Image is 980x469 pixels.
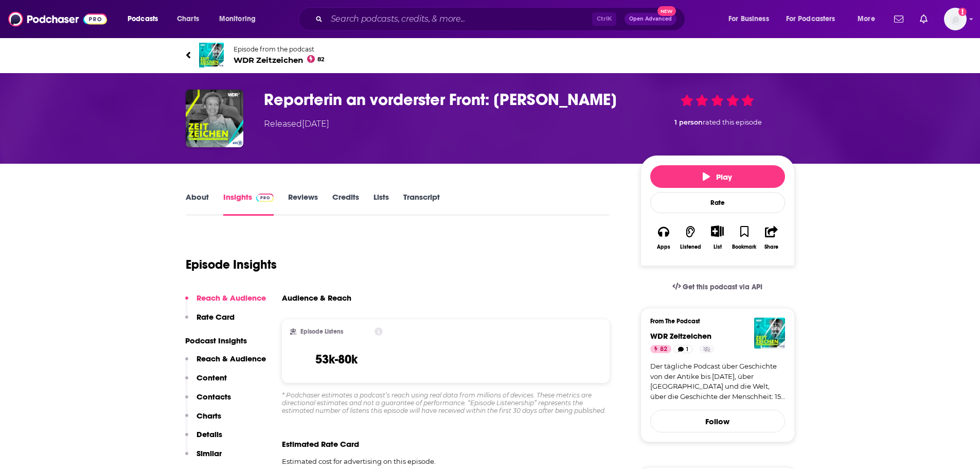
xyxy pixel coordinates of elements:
button: Contacts [185,392,231,411]
p: Contacts [197,392,231,402]
span: New [657,6,676,16]
button: Show profile menu [944,8,967,30]
span: Charts [177,12,199,26]
button: Follow [650,410,785,432]
button: Reach & Audience [185,293,266,312]
h3: 53k-80k [315,352,358,367]
span: 1 person [674,118,703,126]
p: Rate Card [197,312,235,322]
div: Released [DATE] [264,118,329,130]
div: Search podcasts, credits, & more... [308,7,695,31]
p: Reach & Audience [197,293,266,303]
p: Podcast Insights [185,336,266,345]
button: Share [758,219,785,256]
a: Show notifications dropdown [916,10,932,28]
p: Content [197,373,227,383]
a: 82 [650,345,671,353]
span: For Podcasters [786,12,835,26]
img: Podchaser Pro [256,194,274,202]
h1: Episode Insights [186,257,277,272]
a: Transcript [403,192,440,216]
a: About [186,192,209,216]
a: Lists [373,192,389,216]
a: 1 [673,345,693,353]
button: Open AdvancedNew [625,13,676,25]
span: Ctrl K [592,12,616,26]
p: Details [197,429,222,439]
div: Listened [680,244,701,250]
div: Apps [657,244,670,250]
span: Logged in as smeizlik [944,8,967,30]
button: Similar [185,448,222,467]
button: Reach & Audience [185,354,266,373]
button: open menu [850,11,888,27]
button: Bookmark [731,219,758,256]
button: open menu [212,11,269,27]
a: Charts [170,11,205,27]
span: 82 [317,57,325,62]
a: Get this podcast via API [664,274,771,300]
button: Listened [677,219,704,256]
input: Search podcasts, credits, & more... [327,11,592,27]
span: Episode from the podcast [234,45,325,53]
p: Charts [197,411,221,421]
span: More [858,12,875,26]
h3: Audience & Reach [282,293,351,303]
button: Show More Button [707,225,728,237]
span: Get this podcast via API [683,283,762,291]
a: Reviews [288,192,318,216]
span: Estimated Rate Card [282,439,359,449]
button: Charts [185,411,221,430]
img: User Profile [944,8,967,30]
p: Similar [197,448,222,458]
button: open menu [779,11,850,27]
button: Play [650,165,785,188]
svg: Add a profile image [958,8,967,16]
a: Show notifications dropdown [890,10,907,28]
h3: Reporterin an vorderster Front: Marguerite Higgins [264,90,624,110]
span: Open Advanced [629,16,672,22]
button: Rate Card [185,312,235,331]
button: Details [185,429,222,448]
h2: Episode Listens [300,328,343,335]
span: 82 [660,344,667,355]
div: * Podchaser estimates a podcast’s reach using real data from millions of devices. These metrics a... [282,391,610,414]
button: open menu [120,11,171,27]
div: Share [764,244,778,250]
a: Credits [332,192,359,216]
p: Reach & Audience [197,354,266,363]
a: WDR ZeitzeichenEpisode from the podcastWDR Zeitzeichen82 [186,43,795,67]
div: Bookmark [732,244,756,250]
h3: From The Podcast [650,318,777,325]
button: Content [185,373,227,392]
span: For Business [728,12,769,26]
span: 1 [686,344,688,355]
div: Rate [650,192,785,213]
div: List [714,244,722,250]
span: Podcasts [128,12,158,26]
img: Podchaser - Follow, Share and Rate Podcasts [8,9,107,29]
span: Monitoring [219,12,256,26]
img: WDR Zeitzeichen [199,43,224,67]
a: WDR Zeitzeichen [650,331,711,341]
span: Play [703,172,732,182]
img: Reporterin an vorderster Front: Marguerite Higgins [186,90,243,147]
button: Apps [650,219,677,256]
a: InsightsPodchaser Pro [223,192,274,216]
p: Estimated cost for advertising on this episode. [282,457,610,465]
img: WDR Zeitzeichen [754,318,785,349]
a: Der tägliche Podcast über Geschichte von der Antike bis [DATE], über [GEOGRAPHIC_DATA] und die We... [650,361,785,402]
span: rated this episode [703,118,762,126]
div: Show More ButtonList [704,219,730,256]
span: WDR Zeitzeichen [234,55,325,65]
button: open menu [721,11,782,27]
